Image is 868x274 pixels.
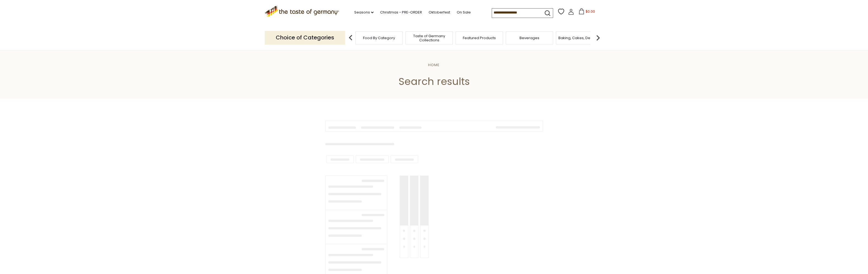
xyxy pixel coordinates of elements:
[558,36,601,40] a: Baking, Cakes, Desserts
[363,36,395,40] a: Food By Category
[380,9,422,15] a: Christmas - PRE-ORDER
[354,9,374,15] a: Seasons
[407,34,451,42] a: Taste of Germany Collections
[463,36,496,40] a: Featured Products
[593,32,604,43] img: next arrow
[265,31,345,44] p: Choice of Categories
[17,75,851,88] h1: Search results
[429,9,450,15] a: Oktoberfest
[520,36,539,40] a: Beverages
[457,9,471,15] a: On Sale
[575,8,599,17] button: $0.00
[586,9,595,14] span: $0.00
[345,32,356,43] img: previous arrow
[428,62,440,68] a: Home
